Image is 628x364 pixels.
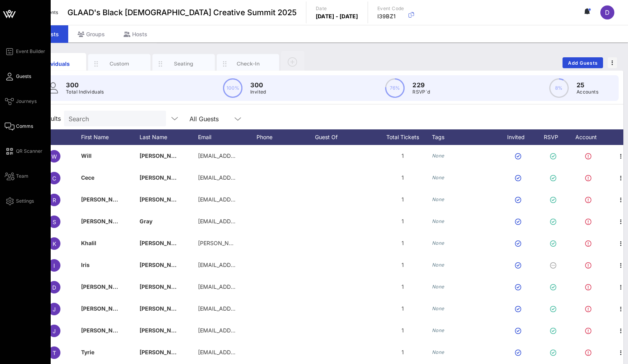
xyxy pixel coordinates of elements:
span: [EMAIL_ADDRESS][DOMAIN_NAME] [198,174,292,181]
span: [PERSON_NAME] [81,305,127,312]
span: [PERSON_NAME] [140,174,186,181]
div: Hosts [114,25,157,43]
div: 1 [373,341,432,363]
i: None [432,218,444,224]
a: Event Builder [5,47,45,56]
span: Add Guests [568,60,598,66]
span: W [51,153,57,160]
span: [PERSON_NAME] [81,327,127,334]
span: D [605,9,610,16]
div: Tags [432,129,498,145]
span: Gray [140,218,152,224]
div: Seating [166,60,201,67]
span: Comms [16,123,33,130]
span: [EMAIL_ADDRESS][DOMAIN_NAME] [198,305,292,312]
i: None [432,240,444,246]
div: Total Tickets [373,129,432,145]
div: 1 [373,298,432,320]
span: R [53,197,56,203]
button: Add Guests [563,57,603,68]
i: None [432,327,444,333]
span: T [53,350,56,356]
div: Invited [498,129,541,145]
span: Tyrie [81,349,94,355]
div: 1 [373,232,432,254]
span: J [53,306,56,313]
span: Journeys [16,98,37,105]
i: None [432,196,444,202]
a: Comms [5,122,33,131]
div: Check-In [231,60,265,67]
span: [PERSON_NAME] [81,283,127,290]
i: None [432,349,444,355]
div: 1 [373,167,432,189]
span: [EMAIL_ADDRESS][DOMAIN_NAME] [198,283,292,290]
span: Settings [16,198,34,205]
div: Phone [257,129,315,145]
div: 1 [373,189,432,210]
div: RSVP [541,129,568,145]
span: [PERSON_NAME] [140,196,186,203]
span: J [53,328,56,334]
p: I39BZ1 [377,12,404,20]
span: Guests [16,73,31,80]
i: None [432,306,444,311]
span: C [52,175,56,182]
span: Cece [81,174,94,181]
p: 300 [66,80,104,90]
span: D [52,284,56,291]
p: Event Code [377,5,404,12]
p: 300 [250,80,266,90]
span: [PERSON_NAME] [81,218,127,224]
span: [PERSON_NAME] [140,283,186,290]
span: QR Scanner [16,148,42,155]
div: Groups [68,25,114,43]
i: None [432,284,444,290]
p: 25 [577,80,598,90]
p: [DATE] - [DATE] [316,12,358,20]
span: [EMAIL_ADDRESS][PERSON_NAME][DOMAIN_NAME] [198,349,337,355]
p: 229 [412,80,430,90]
span: Will [81,152,92,159]
span: [PERSON_NAME][EMAIL_ADDRESS][DOMAIN_NAME] [198,240,337,246]
span: Iris [81,262,90,268]
span: K [53,240,56,247]
div: 1 [373,145,432,167]
i: None [432,262,444,268]
p: Date [316,5,358,12]
span: [PERSON_NAME] [140,240,186,246]
a: QR Scanner [5,147,42,156]
span: [PERSON_NAME] [140,305,186,312]
div: All Guests [189,115,219,122]
span: [PERSON_NAME] [140,349,186,355]
div: Email [198,129,257,145]
div: 1 [373,320,432,341]
p: RSVP`d [412,88,430,96]
div: 1 [373,276,432,298]
a: Settings [5,196,34,206]
div: Custom [102,60,137,67]
a: Journeys [5,97,37,106]
p: Accounts [577,88,598,96]
p: Invited [250,88,266,96]
div: Individuals [38,60,73,68]
div: Guest Of [315,129,373,145]
span: [PERSON_NAME] [140,262,186,268]
span: GLAAD's Black [DEMOGRAPHIC_DATA] Creative Summit 2025 [67,7,297,18]
a: Guests [5,72,31,81]
div: Last Name [140,129,198,145]
i: None [432,153,444,159]
span: [PERSON_NAME] [140,152,186,159]
span: [EMAIL_ADDRESS][DOMAIN_NAME] [198,218,292,224]
span: [EMAIL_ADDRESS][DOMAIN_NAME] [198,152,292,159]
i: None [432,175,444,180]
span: [PERSON_NAME] [140,327,186,334]
span: S [53,219,56,225]
span: [EMAIL_ADDRESS][DOMAIN_NAME] [198,262,292,268]
span: Khalil [81,240,96,246]
span: I [53,262,55,269]
div: First Name [81,129,140,145]
div: Account [568,129,611,145]
div: All Guests [185,111,247,126]
span: Event Builder [16,48,45,55]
